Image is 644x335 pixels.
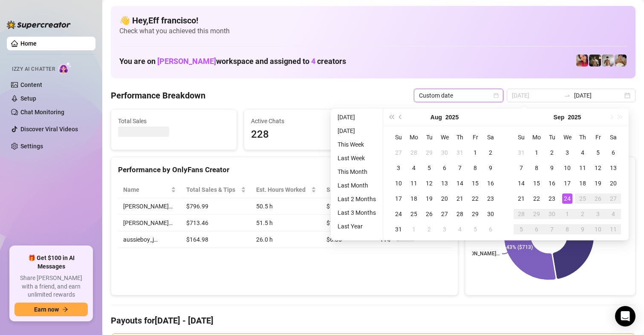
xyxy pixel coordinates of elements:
th: We [560,130,575,145]
div: 3 [393,163,404,173]
div: 17 [562,178,572,188]
img: Aussieboy_jfree [615,55,627,66]
td: 2025-09-05 [590,145,606,160]
div: 4 [578,147,588,158]
div: 18 [578,178,588,188]
td: 2025-09-02 [422,222,437,237]
td: 2025-09-08 [529,160,544,176]
li: This Month [334,167,379,177]
div: 15 [531,178,542,188]
td: $713.46 [181,215,251,231]
div: 24 [393,209,404,219]
div: 10 [593,224,603,234]
td: 2025-08-02 [483,145,498,160]
li: Last 3 Months [334,208,379,218]
td: 2025-09-01 [529,145,544,160]
div: 26 [593,193,603,204]
a: Settings [20,143,43,150]
div: 7 [547,224,557,234]
span: Share [PERSON_NAME] with a friend, and earn unlimited rewards [14,274,88,299]
div: 28 [516,209,526,219]
td: 2025-08-30 [483,206,498,222]
td: 2025-08-10 [391,176,406,191]
td: 2025-09-23 [544,191,560,206]
div: 1 [562,209,572,219]
td: 2025-09-20 [606,176,621,191]
div: 27 [393,147,404,158]
div: 5 [470,224,480,234]
h4: Payouts for [DATE] - [DATE] [111,315,635,326]
div: 15 [470,178,480,188]
td: 2025-09-01 [406,222,422,237]
span: arrow-right [62,306,68,312]
td: 2025-10-11 [606,222,621,237]
td: 2025-08-24 [391,206,406,222]
div: 29 [531,209,542,219]
td: 2025-07-27 [391,145,406,160]
img: aussieboy_j [602,55,614,66]
td: 2025-08-23 [483,191,498,206]
td: 2025-08-14 [452,176,468,191]
th: Mo [529,130,544,145]
div: 3 [439,224,450,234]
div: 19 [593,178,603,188]
td: $164.98 [181,231,251,248]
span: swap-right [564,92,571,99]
input: Start date [512,91,560,100]
td: 2025-09-09 [544,160,560,176]
td: 2025-10-06 [529,222,544,237]
div: 4 [455,224,465,234]
td: 2025-09-04 [575,145,590,160]
div: 30 [439,147,450,158]
td: 2025-09-19 [590,176,606,191]
div: 6 [485,224,496,234]
td: 2025-10-09 [575,222,590,237]
td: 2025-10-01 [560,206,575,222]
div: 24 [562,193,572,204]
td: 2025-07-30 [437,145,452,160]
div: 3 [593,209,603,219]
div: 4 [608,209,618,219]
td: 2025-08-16 [483,176,498,191]
th: We [437,130,452,145]
img: Vanessa [576,55,588,66]
td: 2025-09-05 [468,222,483,237]
td: 2025-08-18 [406,191,422,206]
td: 51.5 h [251,215,321,231]
div: 2 [485,147,496,158]
td: 2025-10-03 [590,206,606,222]
th: Fr [468,130,483,145]
td: 2025-08-06 [437,160,452,176]
span: Name [123,185,169,194]
td: [PERSON_NAME]… [118,198,181,215]
td: 2025-09-27 [606,191,621,206]
div: 11 [578,163,588,173]
div: 22 [470,193,480,204]
text: [PERSON_NAME]… [457,251,500,257]
button: Choose a month [430,109,442,126]
th: Sa [483,130,498,145]
td: aussieboy_j… [118,231,181,248]
div: 31 [455,147,465,158]
li: Last Year [334,221,379,231]
div: Performance by OnlyFans Creator [118,164,451,176]
td: 2025-09-03 [560,145,575,160]
td: 2025-09-14 [514,176,529,191]
div: 26 [424,209,434,219]
div: 18 [409,193,419,204]
span: 228 [251,127,363,143]
div: 2 [578,209,588,219]
td: 2025-08-11 [406,176,422,191]
td: 2025-08-26 [422,206,437,222]
td: 2025-08-19 [422,191,437,206]
span: Sales / Hour [326,185,363,194]
span: Custom date [419,89,498,102]
div: 5 [424,163,434,173]
span: 🎁 Get $100 in AI Messages [14,254,88,271]
th: Sales / Hour [321,182,375,198]
td: 2025-10-02 [575,206,590,222]
div: 21 [516,193,526,204]
td: 2025-08-25 [406,206,422,222]
div: 28 [455,209,465,219]
h1: You are on workspace and assigned to creators [119,57,346,66]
